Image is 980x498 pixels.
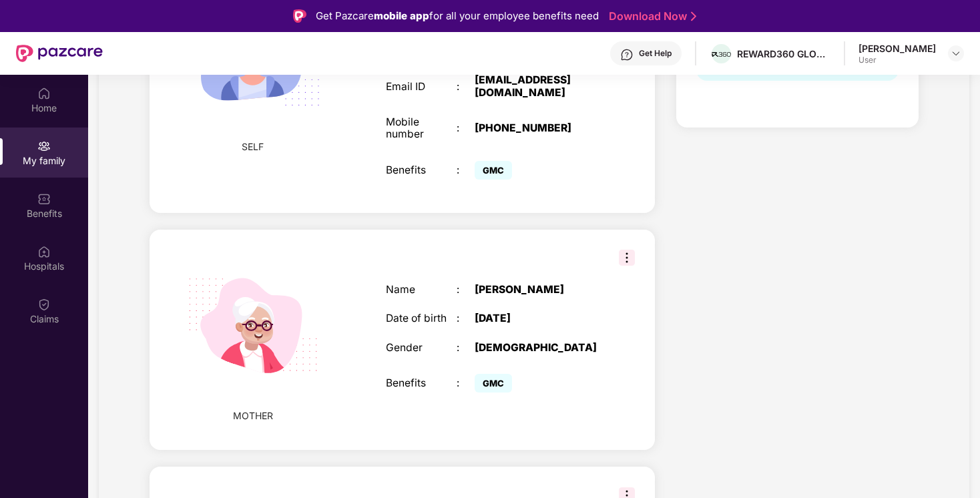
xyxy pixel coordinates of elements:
div: [PERSON_NAME] [475,284,599,296]
a: Download Now [609,9,692,23]
div: Email ID [386,81,457,93]
img: svg+xml;base64,PHN2ZyBpZD0iQ2xhaW0iIHhtbG5zPSJodHRwOi8vd3d3LnczLm9yZy8yMDAwL3N2ZyIgd2lkdGg9IjIwIi... [37,298,51,311]
div: : [457,312,475,325]
span: SELF [242,140,264,154]
div: Gender [386,342,457,354]
div: : [457,342,475,354]
div: Get Pazcare for all your employee benefits need [316,8,599,24]
div: [DEMOGRAPHIC_DATA] [475,342,599,354]
img: R360%20LOGO.png [712,52,731,57]
strong: mobile app [374,9,429,22]
img: svg+xml;base64,PHN2ZyBpZD0iQmVuZWZpdHMiIHhtbG5zPSJodHRwOi8vd3d3LnczLm9yZy8yMDAwL3N2ZyIgd2lkdGg9Ij... [37,192,51,206]
div: : [457,377,475,390]
span: MOTHER [233,409,273,423]
img: svg+xml;base64,PHN2ZyBpZD0iSG9tZSIgeG1sbnM9Imh0dHA6Ly93d3cudzMub3JnLzIwMDAvc3ZnIiB3aWR0aD0iMjAiIG... [37,87,51,100]
div: Name [386,284,457,296]
img: svg+xml;base64,PHN2ZyBpZD0iRHJvcGRvd24tMzJ4MzIiIHhtbG5zPSJodHRwOi8vd3d3LnczLm9yZy8yMDAwL3N2ZyIgd2... [951,48,961,59]
img: svg+xml;base64,PHN2ZyBpZD0iSG9zcGl0YWxzIiB4bWxucz0iaHR0cDovL3d3dy53My5vcmcvMjAwMC9zdmciIHdpZHRoPS... [37,245,51,258]
div: Mobile number [386,116,457,141]
div: Benefits [386,164,457,177]
img: Stroke [691,9,696,23]
div: : [457,81,475,93]
span: GMC [475,374,512,393]
div: [PHONE_NUMBER] [475,122,599,135]
div: : [457,122,475,135]
div: REWARD360 GLOBAL SERVICES PRIVATE LIMITED [737,47,830,60]
img: svg+xml;base64,PHN2ZyBpZD0iSGVscC0zMngzMiIgeG1sbnM9Imh0dHA6Ly93d3cudzMub3JnLzIwMDAvc3ZnIiB3aWR0aD... [620,48,634,61]
div: : [457,284,475,296]
img: svg+xml;base64,PHN2ZyB3aWR0aD0iMjAiIGhlaWdodD0iMjAiIHZpZXdCb3g9IjAgMCAyMCAyMCIgZmlsbD0ibm9uZSIgeG... [37,140,51,153]
div: : [457,164,475,177]
div: Date of birth [386,312,457,325]
span: GMC [475,161,512,180]
img: New Pazcare Logo [16,45,103,62]
img: svg+xml;base64,PHN2ZyB3aWR0aD0iMzIiIGhlaWdodD0iMzIiIHZpZXdCb3g9IjAgMCAzMiAzMiIgZmlsbD0ibm9uZSIgeG... [619,250,635,266]
div: [DATE] [475,312,599,325]
div: Get Help [639,48,672,59]
img: svg+xml;base64,PHN2ZyB4bWxucz0iaHR0cDovL3d3dy53My5vcmcvMjAwMC9zdmciIHdpZHRoPSIyMjQiIGhlaWdodD0iMT... [170,243,336,409]
div: Benefits [386,377,457,390]
div: [PERSON_NAME] [859,42,936,55]
img: Logo [293,9,306,23]
div: User [859,55,936,65]
div: [EMAIL_ADDRESS][DOMAIN_NAME] [475,74,599,99]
